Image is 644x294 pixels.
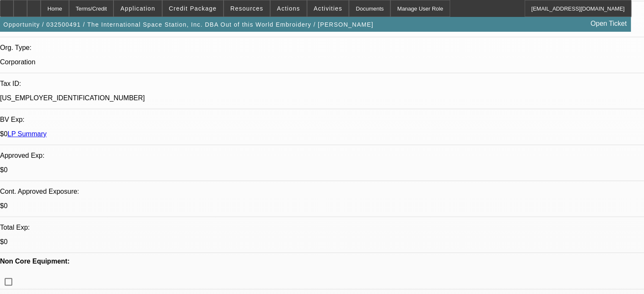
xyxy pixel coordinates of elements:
button: Actions [271,0,307,16]
span: Opportunity / 032500491 / The International Space Station, Inc. DBA Out of this World Embroidery ... [3,21,373,28]
span: Application [120,5,155,12]
button: Activities [307,0,349,16]
button: Credit Package [163,0,223,16]
span: Actions [277,5,300,12]
span: Activities [314,5,343,12]
a: Open Ticket [587,16,630,31]
span: Resources [230,5,263,12]
button: Application [114,0,161,16]
button: Resources [224,0,270,16]
span: Credit Package [169,5,217,12]
a: LP Summary [8,130,47,137]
